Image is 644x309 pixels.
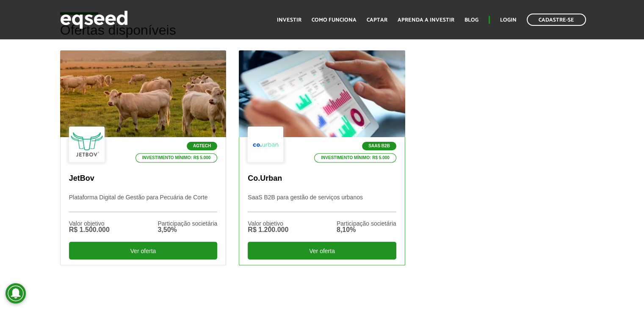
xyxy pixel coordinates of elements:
p: SaaS B2B para gestão de serviços urbanos [248,194,396,212]
div: Participação societária [337,221,396,226]
a: Agtech Investimento mínimo: R$ 5.000 JetBov Plataforma Digital de Gestão para Pecuária de Corte V... [60,50,227,265]
p: Plataforma Digital de Gestão para Pecuária de Corte [69,194,218,212]
div: 3,50% [158,226,217,233]
a: SaaS B2B Investimento mínimo: R$ 5.000 Co.Urban SaaS B2B para gestão de serviços urbanos Valor ob... [239,50,405,265]
a: Como funciona [312,17,357,23]
a: Captar [367,17,387,23]
div: R$ 1.200.000 [248,226,288,233]
div: Ver oferta [69,242,218,259]
img: EqSeed [60,8,128,31]
a: Login [500,17,517,23]
div: Ver oferta [248,242,396,259]
a: Investir [277,17,301,23]
a: Blog [464,17,478,23]
div: 8,10% [337,226,396,233]
div: R$ 1.500.000 [69,226,110,233]
a: Aprenda a investir [398,17,454,23]
div: Valor objetivo [69,221,110,226]
div: Participação societária [158,221,217,226]
p: Investimento mínimo: R$ 5.000 [135,153,218,163]
p: Investimento mínimo: R$ 5.000 [314,153,396,163]
div: Valor objetivo [248,221,288,226]
p: Co.Urban [248,174,396,183]
p: Agtech [187,142,217,150]
p: SaaS B2B [362,142,396,150]
p: JetBov [69,174,218,183]
a: Cadastre-se [527,14,586,26]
